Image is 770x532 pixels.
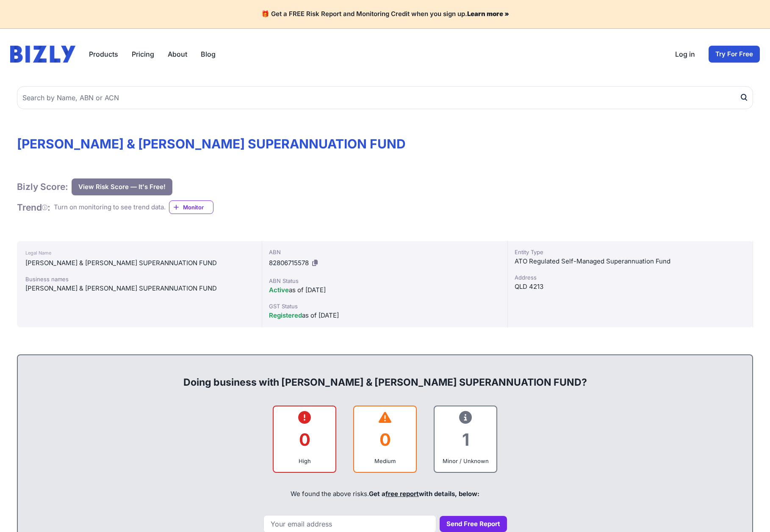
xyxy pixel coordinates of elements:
[17,136,753,151] h1: [PERSON_NAME] & [PERSON_NAME] SUPERANNUATION FUND
[361,422,409,457] div: 0
[269,310,500,321] div: as of [DATE]
[54,203,166,212] div: Turn on monitoring to see trend data.
[25,258,253,268] div: [PERSON_NAME] & [PERSON_NAME] SUPERANNUATION FUND
[269,277,500,285] div: ABN Status
[280,422,329,457] div: 0
[467,10,509,18] a: Learn more »
[17,202,50,213] h1: Trend :
[17,86,753,109] input: Search by Name, ABN or ACN
[515,256,746,266] div: ATO Regulated Self-Managed Superannuation Fund
[169,200,213,214] a: Monitor
[201,49,216,59] a: Blog
[72,178,172,195] button: View Risk Score — It's Free!
[269,259,309,267] span: 82806715578
[269,302,500,310] div: GST Status
[441,457,490,465] div: Minor / Unknown
[89,49,118,59] button: Products
[132,49,154,59] a: Pricing
[269,285,500,295] div: as of [DATE]
[183,203,213,211] span: Monitor
[26,362,744,389] div: Doing business with [PERSON_NAME] & [PERSON_NAME] SUPERANNUATION FUND?
[25,283,253,293] div: [PERSON_NAME] & [PERSON_NAME] SUPERANNUATION FUND
[269,248,500,256] div: ABN
[515,248,746,256] div: Entity Type
[280,457,329,465] div: High
[515,282,746,292] div: QLD 4213
[269,286,289,294] span: Active
[709,46,760,63] a: Try For Free
[369,490,479,498] span: Get a with details, below:
[17,181,68,192] h1: Bizly Score:
[675,49,695,59] a: Log in
[10,10,760,18] h4: 🎁 Get a FREE Risk Report and Monitoring Credit when you sign up.
[515,273,746,282] div: Address
[269,311,302,319] span: Registered
[168,49,187,59] a: About
[25,248,253,258] div: Legal Name
[25,275,253,283] div: Business names
[26,480,744,508] div: We found the above risks.
[361,457,409,465] div: Medium
[441,422,490,457] div: 1
[385,490,419,498] a: free report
